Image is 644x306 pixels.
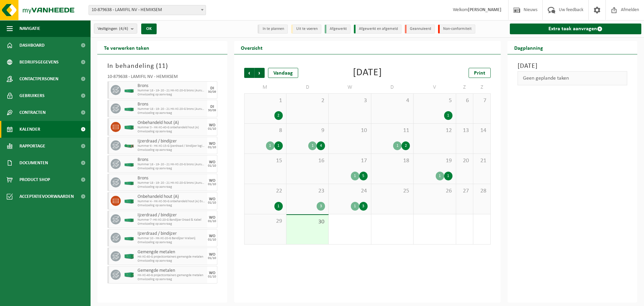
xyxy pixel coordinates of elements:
span: Nummer 18 - 19- 20 - 21 HK-XC-20-G brons (Aurubis Beerse) [138,107,206,111]
span: Contracten [19,104,46,121]
span: 18 [375,157,410,165]
span: HK-XC-40-G projectcontainers gemengde metalen [138,273,206,277]
div: 1 [393,141,401,150]
td: D [286,81,329,93]
h3: In behandeling ( ) [107,61,217,71]
span: 2 [290,97,325,104]
span: 16 [290,157,325,165]
span: Bedrijfsgegevens [19,54,59,71]
span: Nummer 3 - HK-XC-40-G onbehandeld hout (A) [138,126,206,130]
span: Onbehandeld hout (A) [138,194,206,200]
div: WO [209,253,215,257]
span: Nummer 6 - HK-XC-15-G ijzerdraad / bindijzer logistiek [138,144,206,148]
div: Geen geplande taken [518,71,628,85]
span: 21 [477,157,487,165]
span: 17 [332,157,367,165]
span: 30 [290,218,325,226]
div: 1 [351,172,359,180]
div: 01/10 [208,127,216,131]
img: HK-XC-40-GN-00 [124,254,134,259]
span: Omwisseling op aanvraag [138,277,206,281]
h2: Dagplanning [507,41,550,54]
img: HK-XC-20-GN-00 [124,180,134,185]
img: HK-XC-20-GN-00 [124,88,134,93]
span: Omwisseling op aanvraag [138,130,206,134]
span: 25 [375,187,410,195]
span: Ijzerdraad / bindijzer [138,231,206,236]
div: 1 [274,202,283,211]
div: 2 [274,111,283,120]
a: Print [469,68,491,78]
div: WO [209,197,215,201]
span: Onbehandeld hout (A) [138,120,206,126]
div: Vandaag [268,68,298,78]
span: Acceptatievoorwaarden [19,188,74,205]
span: Brons [138,176,206,181]
div: 1 [436,172,444,180]
button: OK [141,24,157,34]
div: 1 [444,111,452,120]
div: 01/10 [208,275,216,278]
span: 27 [460,187,470,195]
span: 9 [290,127,325,134]
img: HK-XC-20-GN-00 [124,106,134,111]
span: 19 [417,157,452,165]
div: 1 [274,141,283,150]
div: DI [210,105,214,109]
span: Omwisseling op aanvraag [138,222,206,226]
span: Omwisseling op aanvraag [138,185,206,189]
a: Extra taak aanvragen [510,24,642,34]
div: 1 [266,141,274,150]
div: 5 [359,172,368,180]
div: 01/10 [208,238,216,242]
li: Afgewerkt [325,25,351,34]
span: Nummer 4 - HK-XC-30-G onbehandeld hout (A) Extra [138,200,206,204]
td: Z [456,81,473,93]
span: 5 [417,97,452,104]
img: HK-XC-30-GN-00 [124,199,134,204]
li: In te plannen [258,25,288,34]
li: Non-conformiteit [438,25,475,34]
span: Volgende [255,68,265,78]
div: WO [209,142,215,146]
div: WO [209,216,215,220]
span: Omwisseling op aanvraag [138,93,206,97]
div: WO [209,123,215,127]
span: 7 [477,97,487,104]
span: HK-XC-40-G projectcontainers gemengde metalen [138,255,206,259]
div: 01/10 [208,257,216,260]
span: Brons [138,157,206,163]
div: 01/10 [208,183,216,186]
span: 6 [460,97,470,104]
div: WO [209,179,215,183]
span: Nummer 18 - 19- 20 - 21 HK-XC-20-G brons (Aurubis Beerse) [138,181,206,185]
div: 10-879638 - LAMIFIL NV - HEMIKSEM [107,75,217,81]
div: DI [210,86,214,90]
span: Contactpersonen [19,71,58,87]
img: HK-XC-20-GN-00 [124,217,134,222]
span: Gemengde metalen [138,250,206,255]
span: Ijzerdraad / bindijzer [138,213,206,218]
h2: Te verwerken taken [97,41,156,54]
span: Vestigingen [98,24,128,34]
img: HK-XC-30-GN-00 [124,125,134,130]
div: 1 [308,141,317,150]
span: Omwisseling op aanvraag [138,111,206,115]
div: 01/10 [208,220,216,223]
td: V [414,81,456,93]
li: Uit te voeren [291,25,321,34]
td: W [329,81,371,93]
span: Omwisseling op aanvraag [138,204,206,208]
td: M [244,81,286,93]
span: Nummer 10 - HK-XC-20-G Bandijzer Walserij [138,236,206,241]
strong: [PERSON_NAME] [468,7,501,12]
span: Rapportage [19,138,45,155]
div: 3 [317,202,325,211]
div: 1 [351,202,359,211]
span: Nummer 7 -HK-XC-20-G Bandijzer Draad & Kabel [138,218,206,222]
span: 1 [248,97,283,104]
span: 29 [248,218,283,225]
div: 3 [359,202,368,211]
span: 22 [248,187,283,195]
div: 01/10 [208,146,216,149]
